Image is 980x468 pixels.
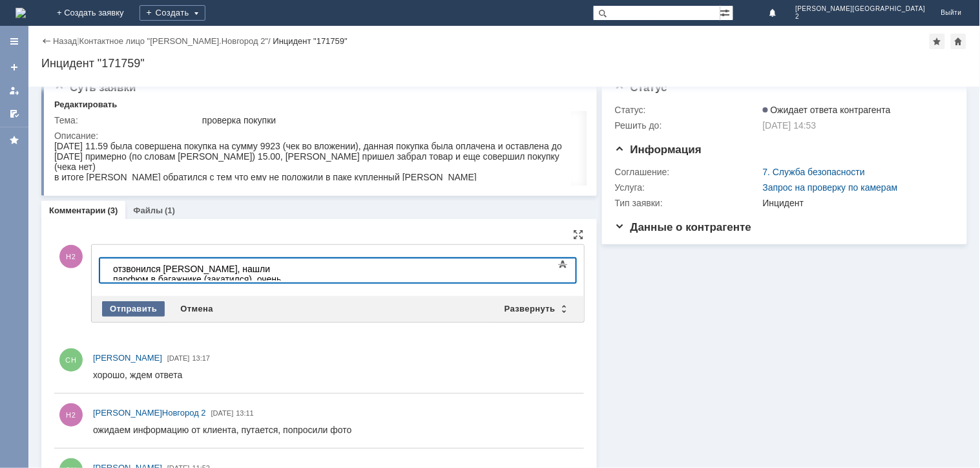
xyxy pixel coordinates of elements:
[93,352,162,365] a: [PERSON_NAME]
[4,57,25,78] a: Создать заявку
[615,105,760,115] div: Статус:
[193,354,211,362] span: 13:17
[108,206,118,215] div: (3)
[796,5,926,13] span: [PERSON_NAME][GEOGRAPHIC_DATA]
[556,257,571,272] span: Показать панель инструментов
[202,115,579,125] div: проверка покупки
[951,34,966,49] div: Сделать домашней страницей
[79,36,273,46] div: /
[54,115,200,125] div: Тема:
[16,8,26,18] a: Перейти на домашнюю страницу
[796,13,926,21] span: 2
[615,182,760,193] div: Услуга:
[615,221,752,233] span: Данные о контрагенте
[236,409,254,417] span: 13:11
[59,245,83,268] span: Н2
[49,206,106,215] a: Комментарии
[763,198,948,208] div: Инцидент
[930,34,945,49] div: Добавить в избранное
[79,36,269,46] a: Контактное лицо "[PERSON_NAME].Новгород 2"
[763,167,865,177] a: 7. Служба безопасности
[140,5,205,21] div: Создать
[53,36,77,46] a: Назад
[615,167,760,177] div: Соглашение:
[615,120,760,131] div: Решить до:
[4,80,25,101] a: Мои заявки
[41,57,967,70] div: Инцидент "171759"
[16,8,26,18] img: logo
[615,144,702,156] span: Информация
[763,182,898,193] a: Запрос на проверку по камерам
[720,6,733,18] span: Расширенный поиск
[273,36,348,46] div: Инцидент "171759"
[4,103,25,124] a: Мои согласования
[93,407,206,420] a: [PERSON_NAME]Новгород 2
[133,206,163,215] a: Файлы
[54,131,581,141] div: Описание:
[167,354,190,362] span: [DATE]
[5,5,189,36] div: отзвонился [PERSON_NAME], нашли парфюм в багажнике (закатился), очень извинялся
[574,229,584,240] div: На всю страницу
[93,408,206,418] span: [PERSON_NAME]Новгород 2
[54,100,117,110] div: Редактировать
[615,198,760,208] div: Тип заявки:
[211,409,234,417] span: [DATE]
[763,120,817,131] span: [DATE] 14:53
[763,105,891,115] span: Ожидает ответа контрагента
[77,36,79,45] div: |
[93,353,162,363] span: [PERSON_NAME]
[165,206,175,215] div: (1)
